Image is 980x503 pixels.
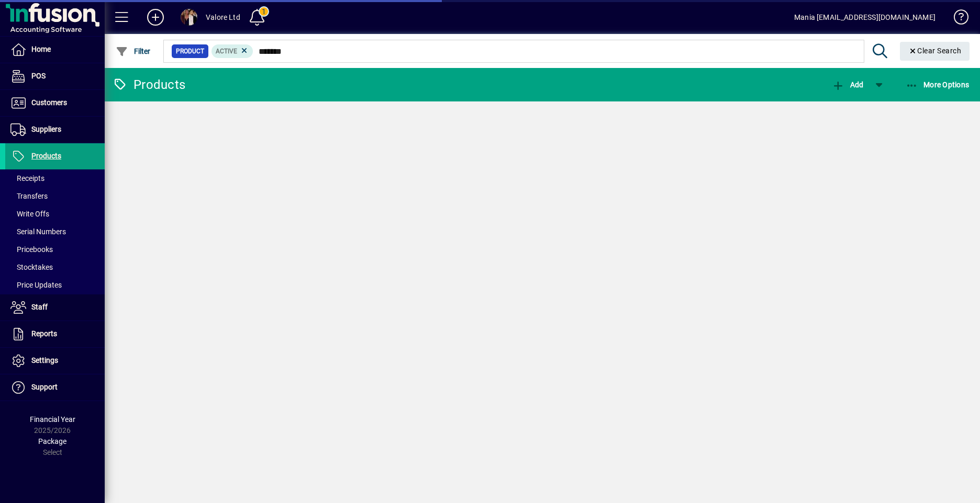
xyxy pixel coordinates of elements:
[113,42,153,61] button: Filter
[5,294,105,321] a: Staff
[908,47,962,55] span: Clear Search
[5,374,105,401] a: Support
[5,205,105,223] a: Write Offs
[113,76,185,93] div: Products
[900,42,970,61] button: Clear
[30,415,75,424] span: Financial Year
[206,9,240,26] div: Valore Ltd
[5,63,105,89] a: POS
[216,48,237,55] span: Active
[5,117,105,143] a: Suppliers
[139,8,172,27] button: Add
[10,192,48,200] span: Transfers
[10,281,62,289] span: Price Updates
[5,276,105,294] a: Price Updates
[946,2,967,36] a: Knowledge Base
[5,187,105,205] a: Transfers
[5,241,105,258] a: Pricebooks
[906,81,970,89] span: More Options
[38,437,66,445] span: Package
[116,47,151,55] span: Filter
[5,258,105,276] a: Stocktakes
[31,152,61,160] span: Products
[172,8,206,27] button: Profile
[5,37,105,63] a: Home
[31,329,57,338] span: Reports
[31,45,51,53] span: Home
[10,245,53,254] span: Pricebooks
[5,223,105,241] a: Serial Numbers
[5,321,105,347] a: Reports
[5,348,105,374] a: Settings
[10,210,49,218] span: Write Offs
[903,75,972,94] button: More Options
[10,263,53,271] span: Stocktakes
[832,81,863,89] span: Add
[31,125,61,133] span: Suppliers
[31,383,58,391] span: Support
[10,227,66,236] span: Serial Numbers
[10,174,44,182] span: Receipts
[31,98,67,107] span: Customers
[176,46,204,56] span: Product
[31,356,58,364] span: Settings
[31,72,46,80] span: POS
[5,169,105,187] a: Receipts
[829,75,866,94] button: Add
[794,9,936,26] div: Mania [EMAIL_ADDRESS][DOMAIN_NAME]
[5,90,105,116] a: Customers
[31,303,48,311] span: Staff
[211,44,253,58] mat-chip: Activation Status: Active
